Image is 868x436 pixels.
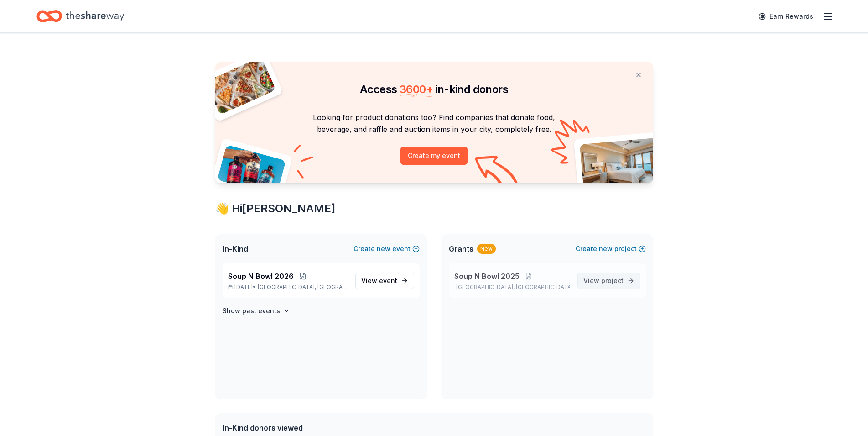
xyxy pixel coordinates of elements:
span: In-Kind [223,243,248,254]
h4: Show past events [223,305,280,316]
p: [DATE] • [228,284,348,291]
span: 3600 + [400,83,433,96]
a: View event [355,273,414,289]
span: Access in-kind donors [360,83,508,96]
button: Create my event [400,147,468,165]
span: Grants [449,243,473,254]
span: event [379,277,397,284]
span: View [583,275,624,286]
span: new [599,243,613,254]
p: Looking for product donations too? Find companies that donate food, beverage, and raffle and auct... [226,111,642,136]
button: Createnewevent [353,243,420,254]
p: [GEOGRAPHIC_DATA], [GEOGRAPHIC_DATA] [454,284,570,291]
a: Home [36,5,124,27]
span: new [377,243,390,254]
div: New [477,244,496,254]
span: project [601,277,624,284]
a: View project [577,273,640,289]
div: In-Kind donors viewed [223,422,428,433]
span: Soup N Bowl 2025 [454,271,520,282]
img: Curvy arrow [475,156,520,190]
a: Earn Rewards [753,8,819,25]
span: [GEOGRAPHIC_DATA], [GEOGRAPHIC_DATA] [258,284,348,291]
button: Createnewproject [576,243,646,254]
div: 👋 Hi [PERSON_NAME] [215,201,653,216]
img: Pizza [205,57,276,115]
span: Soup N Bowl 2026 [228,271,294,282]
span: View [361,275,397,286]
button: Show past events [223,305,290,316]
